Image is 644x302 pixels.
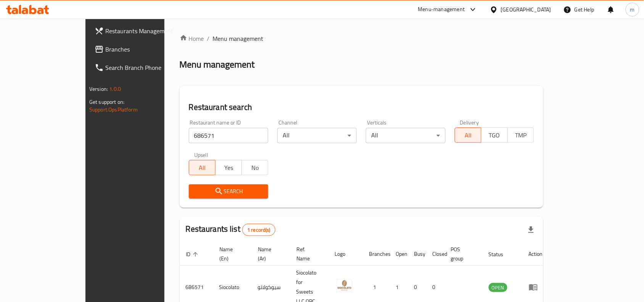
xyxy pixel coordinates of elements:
[241,160,268,175] button: No
[89,22,193,40] a: Restaurants Management
[89,84,108,94] span: Version:
[366,128,445,143] div: All
[189,160,216,175] button: All
[296,245,320,263] span: Ref. Name
[329,242,363,266] th: Logo
[180,34,543,43] nav: breadcrumb
[186,223,275,236] h2: Restaurants list
[522,221,540,239] div: Export file
[489,283,507,292] span: OPEN
[630,5,635,14] span: m
[215,160,242,175] button: Yes
[458,130,478,141] span: All
[245,162,265,173] span: No
[180,58,255,71] h2: Menu management
[194,152,208,158] label: Upsell
[529,283,543,292] div: Menu
[105,26,187,36] span: Restaurants Management
[277,128,357,143] div: All
[481,128,508,143] button: TGO
[489,250,514,259] span: Status
[189,184,268,199] button: Search
[511,130,531,141] span: TMP
[105,63,187,72] span: Search Branch Phone
[219,162,239,173] span: Yes
[89,97,124,107] span: Get support on:
[258,245,281,263] span: Name (Ar)
[489,283,507,292] div: OPEN
[335,276,354,295] img: Siocolato
[213,34,264,43] span: Menu management
[189,128,268,143] input: Search for restaurant name or ID..
[89,40,193,58] a: Branches
[427,242,445,266] th: Closed
[418,5,465,14] div: Menu-management
[89,58,193,77] a: Search Branch Phone
[207,34,210,43] li: /
[195,187,262,196] span: Search
[363,242,390,266] th: Branches
[485,130,505,141] span: TGO
[89,105,138,115] a: Support.OpsPlatform
[243,226,275,234] span: 1 record(s)
[186,250,200,259] span: ID
[390,242,408,266] th: Open
[408,242,427,266] th: Busy
[501,5,551,14] div: [GEOGRAPHIC_DATA]
[242,224,275,236] div: Total records count
[455,128,481,143] button: All
[460,120,479,125] label: Delivery
[523,242,549,266] th: Action
[109,84,121,94] span: 1.0.0
[507,128,534,143] button: TMP
[105,45,187,54] span: Branches
[192,162,213,173] span: All
[451,245,473,263] span: POS group
[189,102,534,113] h2: Restaurant search
[219,245,243,263] span: Name (En)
